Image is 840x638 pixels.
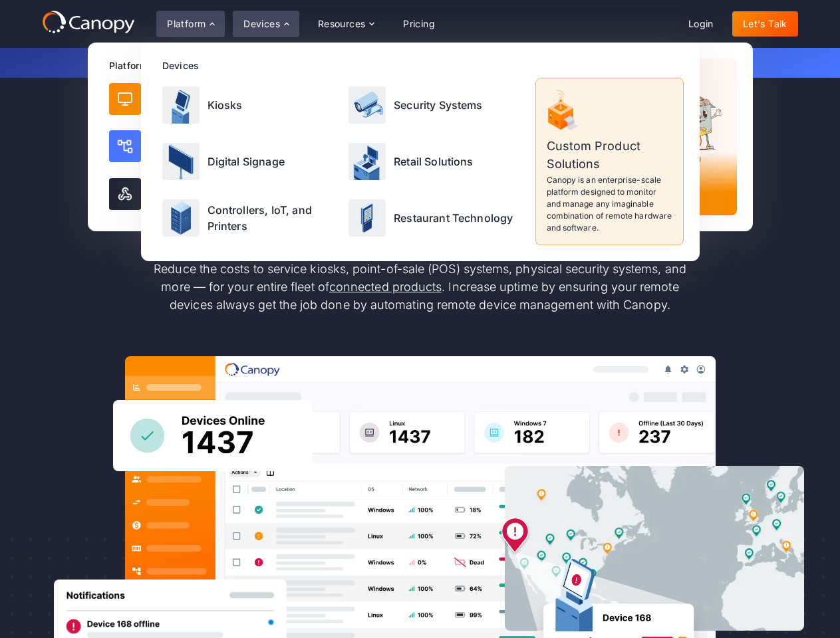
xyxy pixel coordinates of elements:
[732,11,798,37] a: Let's Talk
[343,191,527,245] a: Restaurant Technology
[141,260,700,314] p: Reduce the costs to service kiosks, point-of-sale (POS) systems, physical security systems, and m...
[307,11,384,37] div: Resources
[88,43,753,231] nav: Platform
[156,11,225,37] div: Platform
[167,19,206,29] div: Platform
[141,43,700,261] nav: Devices
[343,78,527,132] a: Security Systems
[104,78,310,120] a: MonitorA centralized view of your entire fleet
[109,58,519,72] div: Platform
[392,11,446,37] a: Pricing
[547,174,672,234] p: Canopy is an enterprise-scale platform designed to monitor and manage any imaginable combination ...
[208,154,285,169] p: Digital Signage
[535,78,684,245] a: Custom Product SolutionsCanopy is an enterprise-scale platform designed to monitor and manage any...
[547,137,672,173] p: Custom Product Solutions
[208,97,243,113] p: Kiosks
[394,154,474,169] p: Retail Solutions
[233,11,299,37] div: Devices
[343,134,527,188] a: Retail Solutions
[208,202,336,234] p: Controllers, IoT, and Printers
[104,123,310,170] a: AutomateSolve issues remotely and automatically
[329,280,442,294] a: connected products
[162,58,684,72] div: Devices
[394,97,483,113] p: Security Systems
[157,78,341,132] a: Kiosks
[394,210,513,226] p: Restaurant Technology
[243,19,280,29] div: Devices
[157,191,341,245] a: Controllers, IoT, and Printers
[104,173,310,215] a: IntegrateCanopy platform APIs
[678,11,724,37] a: Login
[157,134,341,188] a: Digital Signage
[113,400,313,471] img: Canopy sees how many devices are online
[318,19,366,29] div: Resources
